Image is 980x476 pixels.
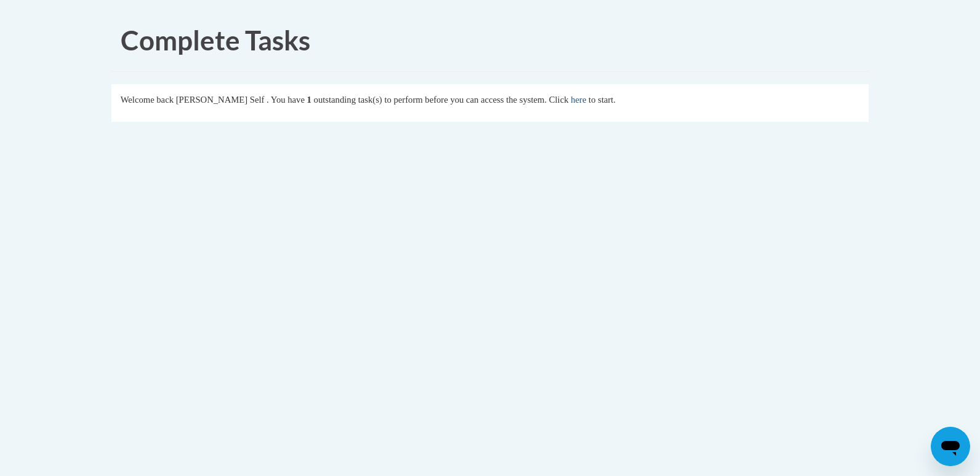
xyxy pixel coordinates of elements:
span: . You have [267,95,305,105]
span: [PERSON_NAME] Self [176,95,265,105]
span: Complete Tasks [121,24,310,56]
span: to start. [588,95,616,105]
span: Welcome back [121,95,174,105]
iframe: Button to launch messaging window [931,427,970,466]
a: here [571,95,586,105]
span: 1 [307,95,311,105]
span: outstanding task(s) to perform before you can access the system. Click [314,95,569,105]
